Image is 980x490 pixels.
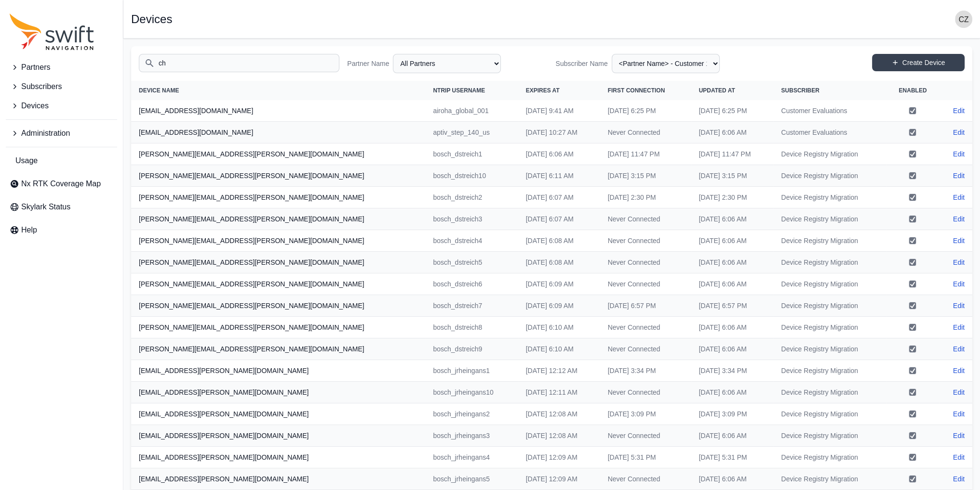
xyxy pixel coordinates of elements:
[691,273,774,295] td: [DATE] 6:06 AM
[953,431,965,440] a: Edit
[773,165,886,187] td: Device Registry Migration
[131,273,425,295] th: [PERSON_NAME][EMAIL_ADDRESS][PERSON_NAME][DOMAIN_NAME]
[131,187,425,208] th: [PERSON_NAME][EMAIL_ADDRESS][PERSON_NAME][DOMAIN_NAME]
[773,338,886,360] td: Device Registry Migration
[953,279,965,289] a: Edit
[600,317,691,338] td: Never Connected
[691,382,774,403] td: [DATE] 6:06 AM
[600,295,691,317] td: [DATE] 6:57 PM
[953,193,965,202] a: Edit
[347,59,389,68] label: Partner Name
[425,317,518,338] td: bosch_dstreich8
[691,338,774,360] td: [DATE] 6:06 AM
[425,143,518,165] td: bosch_dstreich1
[600,122,691,143] td: Never Connected
[21,224,37,236] span: Help
[953,214,965,224] a: Edit
[131,468,425,490] th: [EMAIL_ADDRESS][PERSON_NAME][DOMAIN_NAME]
[21,178,101,190] span: Nx RTK Coverage Map
[425,360,518,382] td: bosch_jrheingans1
[600,468,691,490] td: Never Connected
[21,100,49,112] span: Devices
[21,81,62,92] span: Subscribers
[691,403,774,425] td: [DATE] 3:09 PM
[953,344,965,354] a: Edit
[600,382,691,403] td: Never Connected
[773,81,886,100] th: Subscriber
[518,338,600,360] td: [DATE] 6:10 AM
[425,230,518,252] td: bosch_dstreich4
[425,187,518,208] td: bosch_dstreich2
[131,122,425,143] th: [EMAIL_ADDRESS][DOMAIN_NAME]
[773,100,886,122] td: Customer Evaluations
[425,447,518,468] td: bosch_jrheingans4
[691,317,774,338] td: [DATE] 6:06 AM
[526,87,560,94] span: Expires At
[518,100,600,122] td: [DATE] 9:41 AM
[518,447,600,468] td: [DATE] 12:09 AM
[6,197,117,217] a: Skylark Status
[691,425,774,447] td: [DATE] 6:06 AM
[425,252,518,273] td: bosch_dstreich5
[691,360,774,382] td: [DATE] 3:34 PM
[6,151,117,170] a: Usage
[425,81,518,100] th: NTRIP Username
[6,96,117,116] button: Devices
[15,155,38,167] span: Usage
[518,295,600,317] td: [DATE] 6:09 AM
[600,273,691,295] td: Never Connected
[953,149,965,159] a: Edit
[953,366,965,375] a: Edit
[131,100,425,122] th: [EMAIL_ADDRESS][DOMAIN_NAME]
[691,187,774,208] td: [DATE] 2:30 PM
[773,425,886,447] td: Device Registry Migration
[393,54,501,73] select: Partner Name
[953,236,965,245] a: Edit
[612,54,720,73] select: Subscriber
[425,295,518,317] td: bosch_dstreich7
[425,403,518,425] td: bosch_jrheingans2
[131,360,425,382] th: [EMAIL_ADDRESS][PERSON_NAME][DOMAIN_NAME]
[691,447,774,468] td: [DATE] 5:31 PM
[773,468,886,490] td: Device Registry Migration
[953,474,965,484] a: Edit
[139,54,339,72] input: Search
[953,128,965,137] a: Edit
[425,122,518,143] td: aptiv_step_140_us
[518,273,600,295] td: [DATE] 6:09 AM
[773,208,886,230] td: Device Registry Migration
[518,122,600,143] td: [DATE] 10:27 AM
[131,252,425,273] th: [PERSON_NAME][EMAIL_ADDRESS][PERSON_NAME][DOMAIN_NAME]
[131,338,425,360] th: [PERSON_NAME][EMAIL_ADDRESS][PERSON_NAME][DOMAIN_NAME]
[518,403,600,425] td: [DATE] 12:08 AM
[608,87,665,94] span: First Connection
[773,230,886,252] td: Device Registry Migration
[691,122,774,143] td: [DATE] 6:06 AM
[773,360,886,382] td: Device Registry Migration
[773,273,886,295] td: Device Registry Migration
[773,382,886,403] td: Device Registry Migration
[953,301,965,310] a: Edit
[6,124,117,143] button: Administration
[872,54,965,71] a: Create Device
[600,143,691,165] td: [DATE] 11:47 PM
[691,230,774,252] td: [DATE] 6:06 AM
[691,143,774,165] td: [DATE] 11:47 PM
[425,338,518,360] td: bosch_dstreich9
[425,273,518,295] td: bosch_dstreich6
[6,220,117,240] a: Help
[955,11,972,28] img: user photo
[518,317,600,338] td: [DATE] 6:10 AM
[773,295,886,317] td: Device Registry Migration
[21,201,70,213] span: Skylark Status
[600,403,691,425] td: [DATE] 3:09 PM
[131,230,425,252] th: [PERSON_NAME][EMAIL_ADDRESS][PERSON_NAME][DOMAIN_NAME]
[518,382,600,403] td: [DATE] 12:11 AM
[600,252,691,273] td: Never Connected
[131,81,425,100] th: Device Name
[518,143,600,165] td: [DATE] 6:06 AM
[425,382,518,403] td: bosch_jrheingans10
[691,468,774,490] td: [DATE] 6:06 AM
[773,447,886,468] td: Device Registry Migration
[425,165,518,187] td: bosch_dstreich10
